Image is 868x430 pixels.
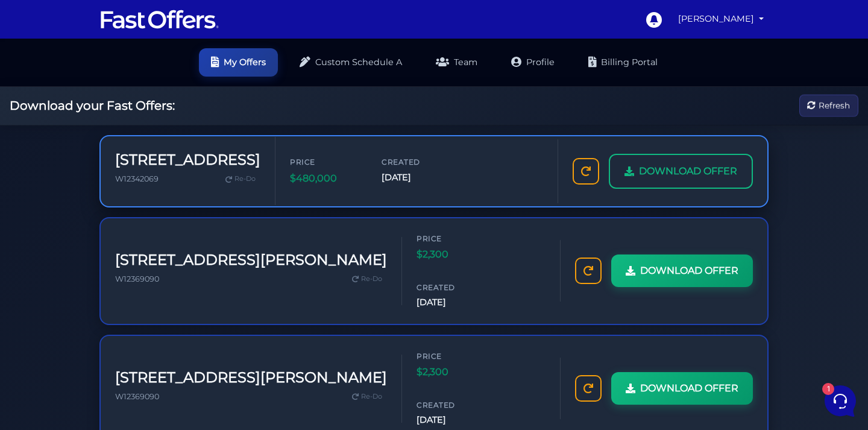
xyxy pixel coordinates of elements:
[640,381,738,396] span: DOWNLOAD OFFER
[115,369,387,387] h3: [STREET_ADDRESS][PERSON_NAME]
[611,372,753,405] a: DOWNLOAD OFFER
[210,128,222,141] span: 1
[417,247,489,262] span: $2,300
[19,150,222,174] button: Start a Conversation
[51,114,185,126] span: Aura
[382,156,454,168] span: Created
[234,174,256,185] span: Re-Do
[87,157,169,167] span: Start a Conversation
[288,48,414,77] a: Custom Schedule A
[417,413,489,427] span: [DATE]
[361,274,382,285] span: Re-Do
[10,319,84,347] button: Home
[84,319,158,347] button: 1Messages
[199,48,278,77] a: My Offers
[195,48,222,58] a: See all
[221,171,260,187] a: Re-Do
[51,128,185,141] p: This has been escalated. We will be in touch soon.
[27,224,197,236] input: Search for an Article...
[121,318,129,326] span: 1
[14,109,227,145] a: AuraThis has been escalated. We will be in touch soon.6mo ago1
[417,364,489,380] span: $2,300
[673,7,769,31] a: [PERSON_NAME]
[382,171,454,185] span: [DATE]
[417,296,489,309] span: [DATE]
[640,263,738,279] span: DOWNLOAD OFFER
[424,48,489,77] a: Team
[10,98,175,113] h2: Download your Fast Offers:
[19,48,98,58] span: Your Conversations
[51,68,185,80] span: Aura
[104,336,138,347] p: Messages
[417,399,489,411] span: Created
[115,251,387,269] h3: [STREET_ADDRESS][PERSON_NAME]
[157,319,231,347] button: Help
[187,336,203,347] p: Help
[14,63,227,99] a: AuraThank you, we will escalate this matter and have the support team look into it asap.5mo ago
[36,336,57,347] p: Home
[822,383,858,419] iframe: Customerly Messenger Launcher
[417,233,489,244] span: Price
[115,151,260,169] h3: [STREET_ADDRESS]
[115,392,159,401] span: W12369090
[347,271,387,287] a: Re-Do
[192,114,222,125] p: 6mo ago
[361,391,382,402] span: Re-Do
[19,69,43,93] img: dark
[609,154,753,189] a: DOWNLOAD OFFER
[19,115,43,139] img: dark
[499,48,567,77] a: Profile
[576,48,670,77] a: Billing Portal
[799,95,858,117] button: Refresh
[115,274,159,283] span: W12369090
[192,68,222,78] p: 5mo ago
[51,82,185,94] p: Thank you, we will escalate this matter and have the support team look into it asap.
[611,255,753,287] a: DOWNLOAD OFFER
[639,163,737,179] span: DOWNLOAD OFFER
[417,350,489,362] span: Price
[290,171,362,186] span: $480,000
[19,198,82,208] span: Find an Answer
[819,99,850,112] span: Refresh
[115,174,159,183] span: W12342069
[290,156,362,168] span: Price
[347,389,387,405] a: Re-Do
[417,282,489,293] span: Created
[150,198,222,208] a: Open Help Center
[10,10,203,29] h2: Hello Shay 👋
